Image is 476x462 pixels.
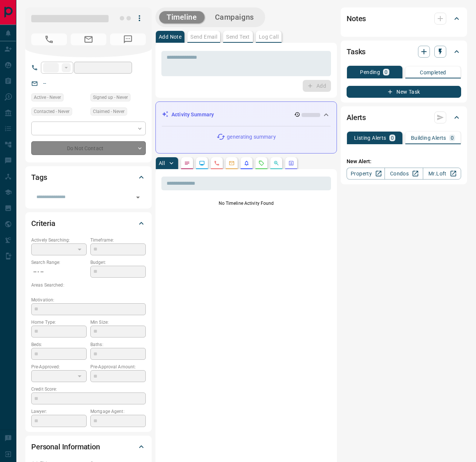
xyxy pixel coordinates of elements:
span: No Email [71,33,106,45]
p: Pending [360,70,380,75]
p: Add Note [159,34,181,39]
p: Credit Score: [31,386,146,392]
p: New Alert: [347,158,461,165]
p: Mortgage Agent: [90,408,146,415]
p: Timeframe: [90,237,146,243]
a: Property [347,168,385,180]
p: Min Size: [90,319,146,326]
button: Open [133,192,143,203]
div: Notes [347,10,461,28]
span: No Number [110,33,146,45]
p: Pre-Approved: [31,364,87,370]
p: No Timeline Activity Found [161,200,331,207]
h2: Tags [31,171,47,183]
p: Building Alerts [411,135,446,140]
svg: Lead Browsing Activity [199,160,205,166]
span: No Number [31,33,67,45]
h2: Notes [347,13,366,25]
button: Campaigns [208,11,261,23]
div: Do Not Contact [31,141,146,155]
p: 0 [385,70,387,75]
button: New Task [347,86,461,98]
div: Tasks [347,43,461,61]
a: -- [43,80,46,86]
a: Condos [385,168,423,180]
svg: Emails [229,160,235,166]
p: 0 [451,135,454,140]
h2: Tasks [347,46,366,58]
p: Areas Searched: [31,282,146,288]
p: Activity Summary [171,111,214,119]
p: Motivation: [31,297,146,303]
p: 0 [391,135,394,140]
svg: Listing Alerts [244,160,250,166]
div: Alerts [347,109,461,126]
span: Signed up - Never [93,94,128,101]
p: Budget: [90,259,146,266]
svg: Notes [184,160,190,166]
svg: Opportunities [273,160,279,166]
h2: Alerts [347,112,366,123]
a: Mr.Loft [423,168,461,180]
div: Tags [31,168,146,186]
p: -- - -- [31,266,87,278]
div: Personal Information [31,438,146,456]
div: Activity Summary [162,108,331,122]
span: Contacted - Never [34,108,70,115]
p: All [159,161,165,166]
p: Baths: [90,341,146,348]
p: Lawyer: [31,408,87,415]
button: Timeline [159,11,205,23]
p: Listing Alerts [354,135,386,140]
p: Beds: [31,341,87,348]
p: Home Type: [31,319,87,326]
span: Claimed - Never [93,108,125,115]
p: Actively Searching: [31,237,87,243]
p: generating summary [227,133,276,141]
p: Pre-Approval Amount: [90,364,146,370]
svg: Calls [214,160,220,166]
p: Completed [420,70,446,75]
h2: Criteria [31,217,55,229]
svg: Requests [258,160,264,166]
span: Active - Never [34,94,61,101]
div: Criteria [31,214,146,232]
p: Search Range: [31,259,87,266]
svg: Agent Actions [288,160,294,166]
h2: Personal Information [31,441,100,453]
